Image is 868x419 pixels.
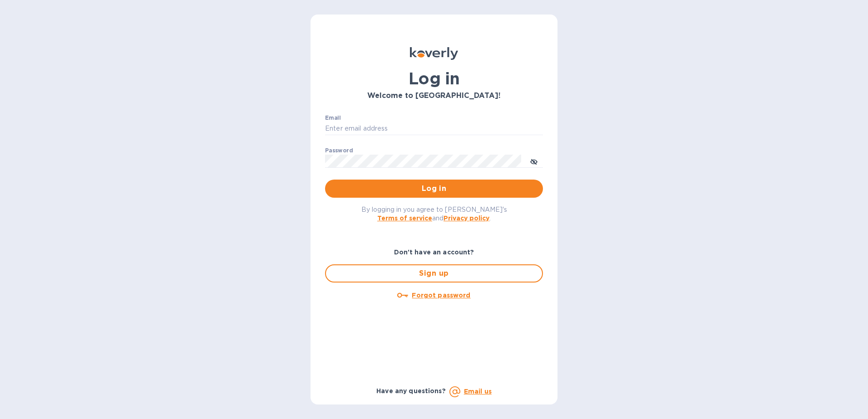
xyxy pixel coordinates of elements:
[525,152,543,170] button: toggle password visibility
[377,214,432,222] a: Terms of service
[412,292,470,299] u: Forgot password
[325,115,341,121] label: Email
[333,268,535,279] span: Sign up
[325,148,353,153] label: Password
[332,183,536,194] span: Log in
[325,180,543,198] button: Log in
[325,264,543,283] button: Sign up
[361,206,507,222] span: By logging in you agree to [PERSON_NAME]'s and .
[325,69,543,88] h1: Log in
[410,47,458,60] img: Koverly
[325,92,543,100] h3: Welcome to [GEOGRAPHIC_DATA]!
[394,248,474,256] b: Don't have an account?
[325,122,543,136] input: Enter email address
[376,387,446,395] b: Have any questions?
[464,388,492,395] a: Email us
[444,214,489,222] a: Privacy policy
